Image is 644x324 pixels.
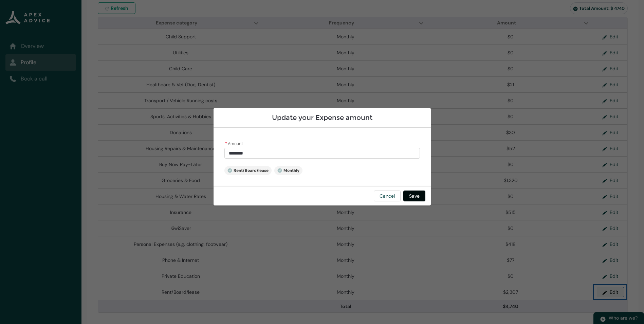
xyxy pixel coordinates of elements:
label: Amount [224,139,246,147]
abbr: required [225,141,227,146]
button: Cancel [374,191,401,201]
button: Save [403,191,425,201]
span: Rent/Board/lease [227,168,269,173]
h2: Update your Expense amount [219,113,425,122]
span: Monthly [277,168,299,173]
